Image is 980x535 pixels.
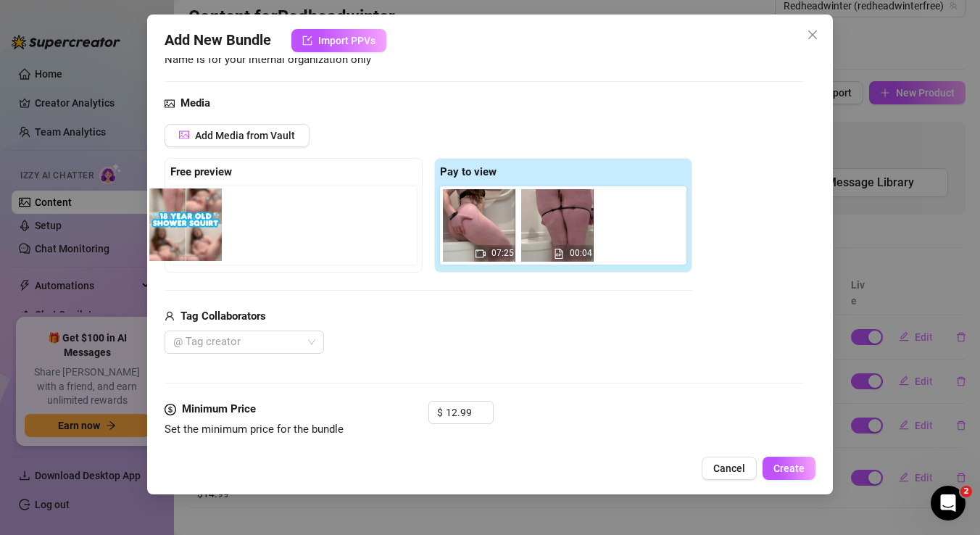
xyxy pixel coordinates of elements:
[180,310,266,323] strong: Tag Collaborators
[195,130,295,141] span: Add Media from Vault
[801,23,824,46] button: Close
[440,165,497,178] strong: Pay to view
[960,486,972,497] span: 2
[302,36,312,46] span: import
[773,463,805,474] span: Create
[165,308,175,325] span: user
[702,457,757,480] button: Cancel
[165,29,271,52] span: Add New Bundle
[291,29,386,52] button: Import PPVs
[180,96,210,109] strong: Media
[931,486,966,521] iframe: Intercom live chat
[763,457,815,480] button: Create
[165,423,344,436] span: Set the minimum price for the bundle
[165,124,310,147] button: Add Media from Vault
[182,402,256,415] strong: Minimum Price
[165,401,176,418] span: dollar
[318,35,375,46] span: Import PPVs
[713,463,745,474] span: Cancel
[807,29,818,41] span: close
[170,165,232,178] strong: Free preview
[179,130,189,140] span: picture
[165,95,175,112] span: picture
[165,53,371,66] span: Name is for your internal organization only
[801,29,824,41] span: Close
